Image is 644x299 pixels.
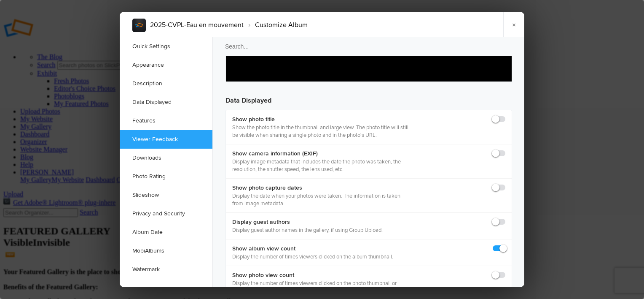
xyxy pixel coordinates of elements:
[244,18,308,32] li: Customize Album
[120,260,212,279] a: Watermark
[232,271,410,280] b: Show photo view count
[232,115,410,124] b: Show photo title
[120,223,212,242] a: Album Date
[225,89,512,106] h3: Data Displayed
[7,5,279,15] p: Exemple de photos pour le défi "Eau en mouvement"
[232,280,410,295] p: Display the number of times viewers clicked on the photo thumbnail or scrolled through the image.
[232,149,410,158] b: Show camera information (EXIF)
[232,226,383,234] p: Display guest author names in the gallery, if using Group Upload.
[120,37,212,56] a: Quick Settings
[232,245,393,253] b: Show album view count
[150,18,244,32] li: 2025-CVPL-Eau en mouvement
[120,149,212,167] a: Downloads
[120,186,212,204] a: Slideshow
[120,130,212,149] a: Viewer Feedback
[503,12,524,37] a: ×
[120,242,212,260] a: MobiAlbums
[232,158,410,173] p: Display image metadata that includes the date the photo was taken, the resolution, the shutter sp...
[232,253,393,261] p: Display the number of times viewers clicked on the album thumbnail.
[120,93,212,111] a: Data Displayed
[120,56,212,74] a: Appearance
[212,37,526,56] input: Search...
[120,204,212,223] a: Privacy and Security
[132,19,146,32] img: album_sample.webp
[120,167,212,186] a: Photo Rating
[232,192,410,207] p: Display the date when your photos were taken. The information is taken from image metadata.
[232,184,410,192] b: Show photo capture dates
[120,74,212,93] a: Description
[232,124,410,139] p: Show the photo title in the thumbnail and large view. The photo title will still be visible when ...
[232,218,383,226] b: Display guest authors
[120,111,212,130] a: Features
